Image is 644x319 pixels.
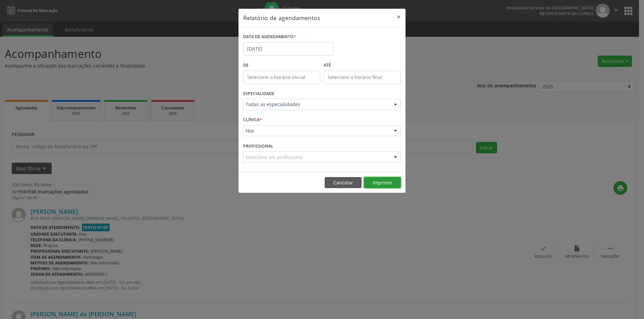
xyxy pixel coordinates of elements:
label: ATÉ [324,60,401,71]
input: Selecione uma data ou intervalo [243,42,334,56]
button: Imprimir [364,177,401,188]
span: Hse [246,128,387,134]
h5: Relatório de agendamentos [243,13,320,22]
input: Selecione o horário final [324,71,401,84]
label: ESPECIALIDADE [243,89,274,99]
label: PROFISSIONAL [243,141,273,151]
span: Todas as especialidades [246,101,387,108]
input: Selecione o horário inicial [243,71,320,84]
label: CLÍNICA [243,115,262,125]
button: Close [392,9,406,25]
label: De [243,60,320,71]
button: Cancelar [325,177,362,188]
span: Selecione um profissional [246,154,303,161]
label: DATA DE AGENDAMENTO [243,32,296,42]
